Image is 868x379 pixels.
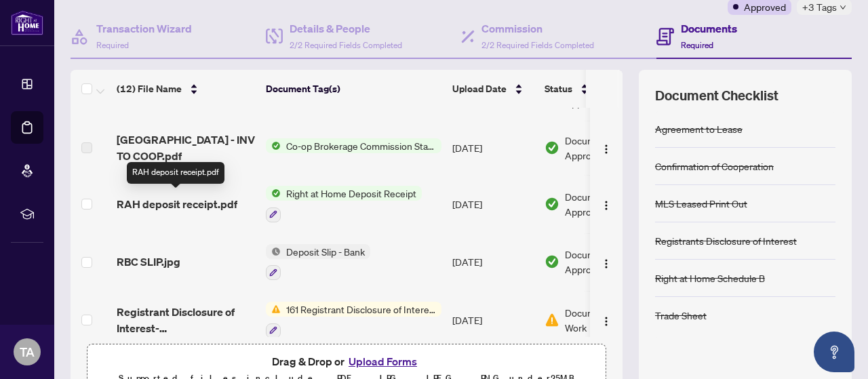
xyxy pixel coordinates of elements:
img: Logo [601,200,612,211]
div: Trade Sheet [655,308,707,323]
td: [DATE] [447,175,539,233]
button: Status IconDeposit Slip - Bank [266,244,370,281]
span: 161 Registrant Disclosure of Interest - Disposition ofProperty [281,302,441,317]
td: [DATE] [447,291,539,349]
span: Co-op Brokerage Commission Statement [281,138,441,153]
h4: Commission [481,20,594,37]
span: 2/2 Required Fields Completed [290,40,402,50]
span: Drag & Drop or [272,353,421,370]
img: Status Icon [266,138,281,153]
div: Agreement to Lease [655,121,743,136]
img: Document Status [545,197,559,212]
th: (12) File Name [111,70,260,108]
span: Upload Date [452,81,507,96]
button: Status IconRight at Home Deposit Receipt [266,186,422,222]
span: [GEOGRAPHIC_DATA] - INV TO COOP.pdf [117,132,255,164]
div: MLS Leased Print Out [655,196,747,211]
span: Document Approved [565,247,649,277]
span: Required [96,40,129,50]
button: Logo [595,193,617,215]
img: logo [11,10,43,35]
div: Confirmation of Cooperation [655,159,774,174]
span: Deposit Slip - Bank [281,244,370,259]
td: [DATE] [447,233,539,292]
button: Logo [595,251,617,273]
img: Logo [601,144,612,155]
img: Document Status [545,140,559,155]
button: Status Icon161 Registrant Disclosure of Interest - Disposition ofProperty [266,302,441,338]
img: Status Icon [266,186,281,201]
button: Logo [595,137,617,159]
button: Status IconCo-op Brokerage Commission Statement [266,138,441,153]
span: RAH deposit receipt.pdf [117,196,237,212]
span: Document Approved [565,133,649,163]
span: RBC SLIP.jpg [117,254,180,270]
button: Open asap [814,332,854,372]
span: TA [20,342,35,361]
span: Right at Home Deposit Receipt [281,186,422,201]
th: Upload Date [447,70,539,108]
span: (12) File Name [117,81,182,96]
span: Document Approved [565,189,649,219]
div: RAH deposit receipt.pdf [127,162,224,184]
img: Status Icon [266,244,281,259]
span: Required [681,40,713,50]
span: Document Needs Work [565,305,649,335]
th: Status [539,70,654,108]
img: Document Status [545,254,559,269]
td: [DATE] [447,121,539,175]
span: 2/2 Required Fields Completed [481,40,594,50]
th: Document Tag(s) [260,70,447,108]
div: Registrants Disclosure of Interest [655,233,797,248]
button: Upload Forms [344,353,421,370]
span: Registrant Disclosure of Interest- [GEOGRAPHIC_DATA]pdf [117,304,255,336]
span: Status [545,81,572,96]
img: Logo [601,258,612,269]
h4: Transaction Wizard [96,20,192,37]
img: Logo [601,316,612,327]
h4: Details & People [290,20,402,37]
button: Logo [595,309,617,331]
h4: Documents [681,20,737,37]
span: down [840,4,846,11]
span: Document Checklist [655,86,778,105]
img: Status Icon [266,302,281,317]
img: Document Status [545,313,559,327]
div: Right at Home Schedule B [655,271,765,285]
